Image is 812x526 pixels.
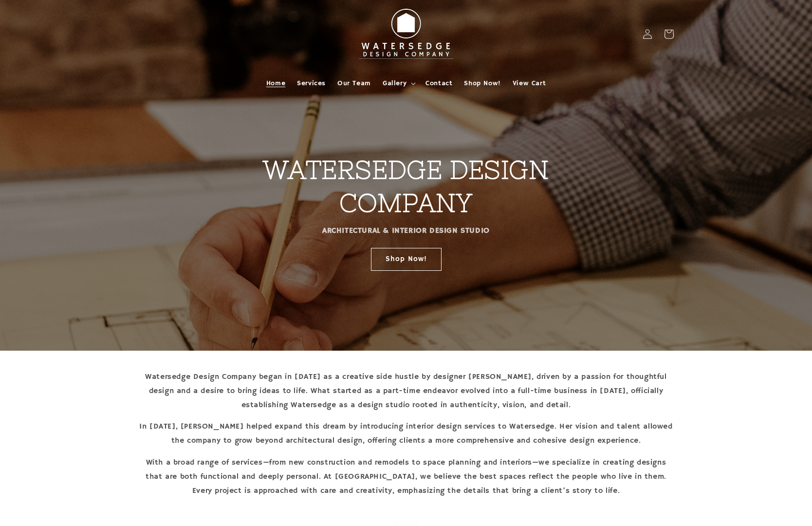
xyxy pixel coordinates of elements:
[291,73,332,94] a: Services
[371,247,442,270] a: Shop Now!
[377,73,420,94] summary: Gallery
[458,73,506,94] a: Shop Now!
[260,73,291,94] a: Home
[352,4,460,64] img: Watersedge Design Co
[383,79,406,88] span: Gallery
[507,73,552,94] a: View Cart
[138,370,674,412] p: Watersedge Design Company began in [DATE] as a creative side hustle by designer [PERSON_NAME], dr...
[266,79,285,88] span: Home
[297,79,326,88] span: Services
[513,79,546,88] span: View Cart
[332,73,377,94] a: Our Team
[322,226,490,236] strong: ARCHITECTURAL & INTERIOR DESIGN STUDIO
[337,79,371,88] span: Our Team
[425,79,452,88] span: Contact
[420,73,458,94] a: Contact
[464,79,500,88] span: Shop Now!
[263,155,549,217] strong: WATERSEDGE DESIGN COMPANY
[138,456,674,498] p: With a broad range of services—from new construction and remodels to space planning and interiors...
[138,420,674,448] p: In [DATE], [PERSON_NAME] helped expand this dream by introducing interior design services to Wate...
